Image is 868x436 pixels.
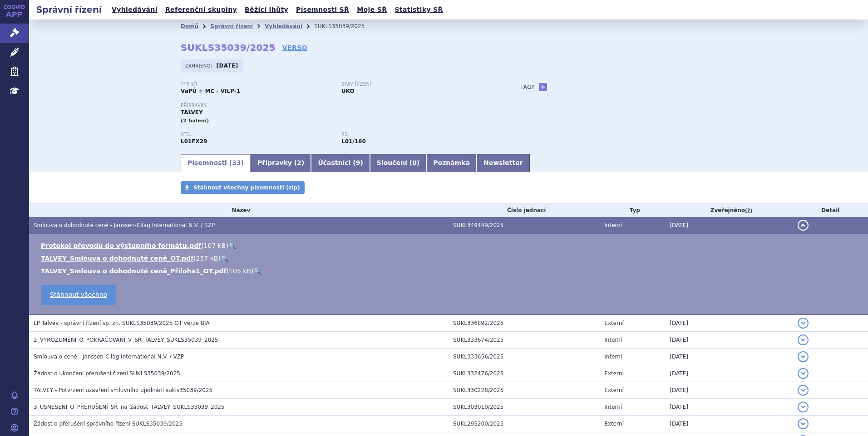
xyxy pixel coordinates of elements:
th: Typ [600,203,665,217]
a: Domů [181,23,198,29]
th: Název [29,203,449,217]
li: ( ) [41,266,859,276]
span: TALVEY [181,109,203,116]
span: 9 [356,159,360,166]
td: SUKL303010/2025 [449,399,600,416]
span: (2 balení) [181,118,209,124]
span: Externí [604,421,623,427]
span: 105 kB [229,267,251,275]
td: SUKL332476/2025 [449,365,600,382]
td: [DATE] [665,217,793,234]
p: RS: [341,132,493,137]
span: Interní [604,354,622,360]
span: 2 [297,159,301,166]
a: 🔍 [228,242,236,249]
span: Interní [604,222,622,228]
button: detail [798,220,809,231]
a: Referenční skupiny [163,4,240,16]
a: Stáhnout všechny písemnosti (zip) [181,181,305,194]
a: Správní řízení [210,23,253,29]
span: 3_USNESENÍ_O_PŘERUŠENÍ_SŘ_na_žádost_TALVEY_SUKLS35039_2025 [34,404,225,410]
a: Moje SŘ [354,4,390,16]
td: SUKL295200/2025 [449,416,600,432]
strong: SUKLS35039/2025 [181,42,276,53]
strong: UKO [341,88,355,94]
td: SUKL349449/2025 [449,217,600,234]
span: 33 [232,159,241,166]
span: Interní [604,404,622,410]
li: ( ) [41,254,859,263]
h2: Správní řízení [29,3,109,16]
a: 🔍 [253,267,261,275]
span: Externí [604,387,623,393]
a: Sloučení (0) [370,154,426,172]
p: Stav řízení: [341,82,493,87]
td: SUKL336892/2025 [449,315,600,332]
span: Zahájeno: [185,62,214,69]
a: Účastníci (9) [311,154,370,172]
span: Žádost o ukončení přerušení řízení SUKLS35039/2025 [34,370,180,377]
a: + [539,83,547,91]
a: Vyhledávání [109,4,160,16]
h3: Tagy [520,82,535,92]
td: [DATE] [665,349,793,365]
a: Přípravky (2) [251,154,311,172]
button: detail [798,418,809,429]
a: VERSO [282,43,307,52]
strong: [DATE] [217,63,238,69]
p: ATC: [181,132,332,137]
a: Vyhledávání [265,23,302,29]
a: Protokol převodu do výstupního formátu.pdf [41,242,201,249]
span: 107 kB [204,242,226,249]
span: Smlouva o dohodnuté ceně - Janssen-Cilag International N.V. / SZP [34,222,215,228]
a: Poznámka [426,154,477,172]
strong: monoklonální protilátky a konjugáty protilátka – léčivo [341,138,366,145]
span: Externí [604,320,623,326]
button: detail [798,385,809,396]
span: LP Talvey - správní řízení sp. zn. SUKLS35039/2025 OT verze BIA [34,320,210,326]
a: TALVEY_Smlouva o dohodnuté ceně_Příloha1_OT.pdf [41,267,227,275]
span: 2_VYROZUMĚNÍ_O_POKRAČOVÁNÍ_V_SŘ_TALVEY_SUKLS35039_2025 [34,337,218,343]
a: TALVEY_Smlouva o dohodnuté ceně_OT.pdf [41,255,193,262]
button: detail [798,318,809,329]
a: Newsletter [477,154,530,172]
td: SUKL333674/2025 [449,332,600,349]
span: Smlouva o ceně - Janssen-Cilag International N.V. / VZP [34,354,184,360]
td: SUKL333656/2025 [449,349,600,365]
th: Číslo jednací [449,203,600,217]
span: Interní [604,337,622,343]
td: SUKL330228/2025 [449,382,600,399]
td: [DATE] [665,399,793,416]
li: SUKLS35039/2025 [314,19,376,33]
span: Žádost o přerušení správního řízení SUKLS35039/2025 [34,421,182,427]
a: Písemnosti (33) [181,154,251,172]
a: Statistiky SŘ [392,4,445,16]
td: [DATE] [665,315,793,332]
abbr: (?) [745,208,752,214]
a: Stáhnout všechno [41,285,116,305]
td: [DATE] [665,332,793,349]
span: 0 [412,159,417,166]
th: Detail [793,203,868,217]
a: Běžící lhůty [242,4,291,16]
td: [DATE] [665,382,793,399]
button: detail [798,368,809,379]
span: Externí [604,370,623,377]
strong: TALKVETAMAB [181,138,207,145]
td: [DATE] [665,365,793,382]
span: 257 kB [196,255,218,262]
td: [DATE] [665,416,793,432]
a: 🔍 [221,255,228,262]
p: Typ SŘ: [181,82,332,87]
span: Stáhnout všechny písemnosti (zip) [193,184,300,191]
p: Přípravky: [181,103,502,108]
span: TALVEY - Potvrzení uzavření smluvního ujednání sukls35039/2025 [34,387,212,393]
button: detail [798,402,809,412]
a: Písemnosti SŘ [293,4,352,16]
th: Zveřejněno [665,203,793,217]
strong: VaPÚ + MC - VILP-1 [181,88,240,94]
button: detail [798,334,809,345]
button: detail [798,351,809,362]
li: ( ) [41,241,859,250]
